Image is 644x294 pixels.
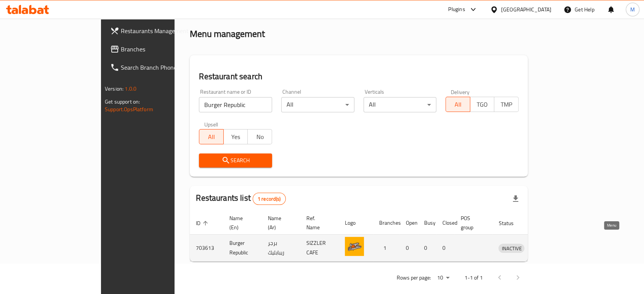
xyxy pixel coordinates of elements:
[364,97,437,112] div: All
[121,63,202,72] span: Search Branch Phone
[199,71,519,82] h2: Restaurant search
[247,129,272,144] button: No
[196,192,285,205] h2: Restaurants list
[121,45,202,54] span: Branches
[223,129,248,144] button: Yes
[306,214,330,232] span: Ref. Name
[196,219,210,228] span: ID
[345,237,364,256] img: Burger Republic
[449,99,467,110] span: All
[630,5,635,14] span: M
[434,272,452,284] div: Rows per page:
[451,89,470,94] label: Delivery
[251,131,269,142] span: No
[506,190,525,208] div: Export file
[205,156,266,165] span: Search
[227,131,245,142] span: Yes
[105,84,123,94] span: Version:
[436,235,455,262] td: 0
[105,104,153,114] a: Support.OpsPlatform
[268,214,291,232] span: Name (Ar)
[262,235,300,262] td: برجر ريبابليك
[199,129,224,144] button: All
[418,235,436,262] td: 0
[104,40,208,58] a: Branches
[418,211,436,235] th: Busy
[202,131,221,142] span: All
[105,97,140,107] span: Get support on:
[190,211,560,262] table: enhanced table
[461,214,483,232] span: POS group
[494,97,519,112] button: TMP
[498,219,523,228] span: Status
[400,211,418,235] th: Open
[190,28,265,40] h2: Menu management
[121,26,202,35] span: Restaurants Management
[448,5,465,14] div: Plugins
[204,121,218,127] label: Upsell
[199,153,272,168] button: Search
[125,84,136,94] span: 1.0.0
[281,97,354,112] div: All
[497,99,516,110] span: TMP
[253,193,286,205] div: Total records count
[397,273,431,283] p: Rows per page:
[199,97,272,112] input: Search for restaurant name or ID..
[400,235,418,262] td: 0
[465,273,483,283] p: 1-1 of 1
[223,235,262,262] td: Burger Republic
[253,195,285,203] span: 1 record(s)
[229,214,253,232] span: Name (En)
[436,211,455,235] th: Closed
[470,97,495,112] button: TGO
[473,99,492,110] span: TGO
[339,211,373,235] th: Logo
[104,22,208,40] a: Restaurants Management
[104,58,208,77] a: Search Branch Phone
[373,235,400,262] td: 1
[498,244,524,253] span: INACTIVE
[501,5,551,14] div: [GEOGRAPHIC_DATA]
[373,211,400,235] th: Branches
[300,235,339,262] td: SIZZLER CAFE
[445,97,470,112] button: All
